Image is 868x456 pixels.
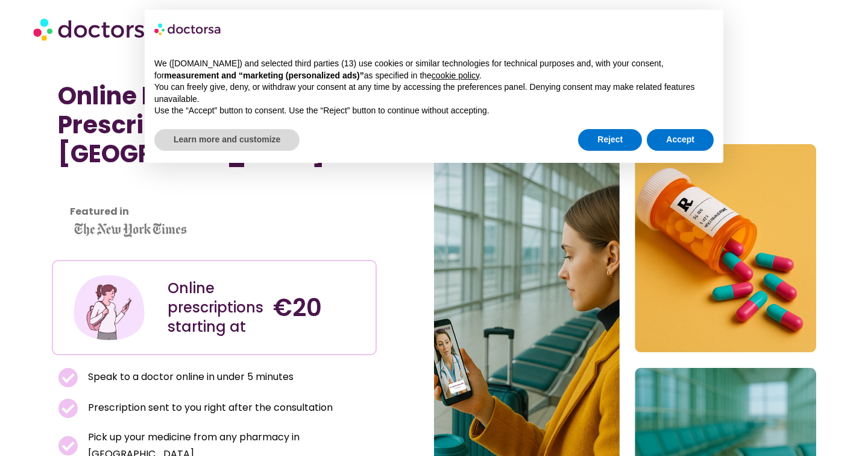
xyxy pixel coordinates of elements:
[85,399,333,416] span: Prescription sent to you right after the consultation
[578,129,642,151] button: Reject
[154,105,714,117] p: Use the “Accept” button to consent. Use the “Reject” button to continue without accepting.
[432,71,479,80] a: cookie policy
[58,180,239,195] iframe: Customer reviews powered by Trustpilot
[85,369,294,385] span: Speak to a doctor online in under 5 minutes
[70,204,129,218] strong: Featured in
[72,270,146,345] img: Illustration depicting a young woman in a casual outfit, engaged with her smartphone. She has a p...
[164,71,363,80] strong: measurement and “marketing (personalized ads)”
[168,279,261,337] div: Online prescriptions starting at
[58,81,371,168] h1: Online Doctor Prescription in [GEOGRAPHIC_DATA]
[273,293,366,322] h4: €20
[154,81,714,105] p: You can freely give, deny, or withdraw your consent at any time by accessing the preferences pane...
[154,19,222,39] img: logo
[58,195,371,209] iframe: Customer reviews powered by Trustpilot
[647,129,714,151] button: Accept
[154,129,300,151] button: Learn more and customize
[154,58,714,81] p: We ([DOMAIN_NAME]) and selected third parties (13) use cookies or similar technologies for techni...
